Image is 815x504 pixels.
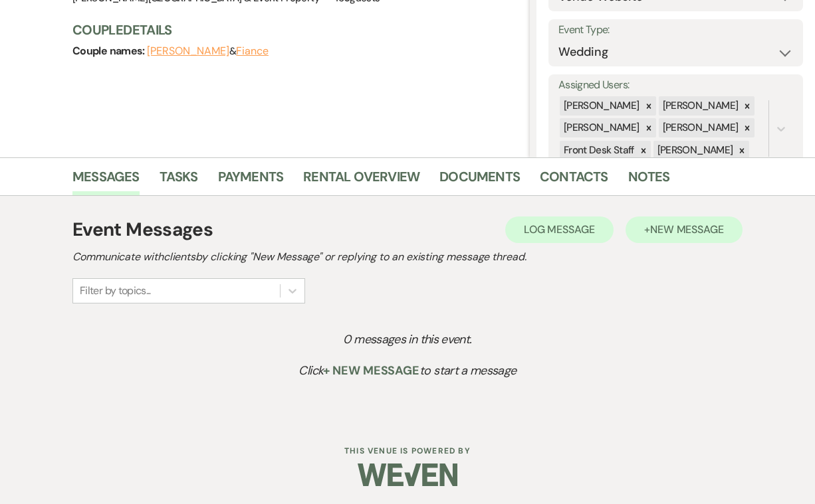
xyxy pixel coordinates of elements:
[524,222,595,236] span: Log Message
[80,283,151,299] div: Filter by topics...
[653,141,735,160] div: [PERSON_NAME]
[560,141,636,160] div: Front Desk Staff
[99,330,715,349] p: 0 messages in this event.
[72,44,147,58] span: Couple names:
[439,166,520,195] a: Documents
[72,166,140,195] a: Messages
[218,166,284,195] a: Payments
[659,96,741,116] div: [PERSON_NAME]
[147,46,229,56] button: [PERSON_NAME]
[236,46,269,56] button: Fiance
[626,216,743,243] button: +New Message
[303,166,419,195] a: Rental Overview
[560,118,641,137] div: [PERSON_NAME]
[147,44,269,58] span: &
[323,363,419,378] span: + New Message
[659,118,741,137] div: [PERSON_NAME]
[560,96,641,116] div: [PERSON_NAME]
[358,452,457,498] img: Weven Logo
[558,21,793,40] label: Event Type:
[628,166,670,195] a: Notes
[99,361,715,380] p: Click to start a message
[72,249,743,265] h2: Communicate with clients by clicking "New Message" or replying to an existing message thread.
[160,166,198,195] a: Tasks
[650,222,724,236] span: New Message
[72,21,517,39] h3: Couple Details
[558,76,793,95] label: Assigned Users:
[540,166,608,195] a: Contacts
[72,216,213,244] h1: Event Messages
[505,216,614,243] button: Log Message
